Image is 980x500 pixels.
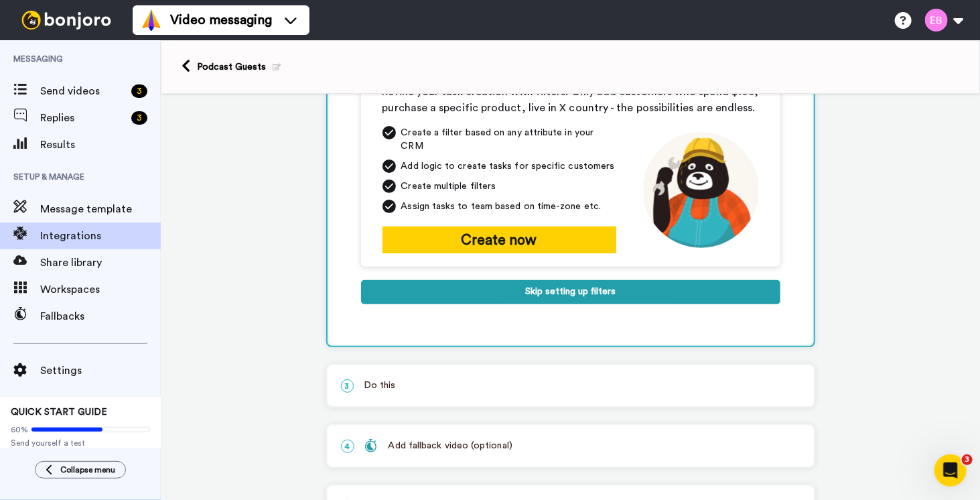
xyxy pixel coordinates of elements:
img: mechanic-joro.png [643,132,759,248]
span: Workspaces [40,282,161,298]
iframe: Intercom live chat [934,454,967,487]
button: Skip setting up filters [361,280,780,304]
div: 3Do this [326,364,815,408]
div: 3 [131,111,147,125]
span: Replies [40,110,126,126]
img: bj-logo-header-white.svg [16,11,117,29]
span: QUICK START GUIDE [11,408,107,417]
span: Assign tasks to team based on time-zone etc. [401,200,602,213]
span: Create a filter based on any attribute in your CRM [401,126,616,153]
span: 60% [11,424,28,435]
span: Settings [40,363,161,379]
img: vm-color.svg [141,9,162,31]
span: Add logic to create tasks for specific customers [401,160,615,173]
div: 3 [131,84,147,98]
button: Create now [382,227,616,253]
p: Do this [341,379,800,393]
div: Podcast Guests [197,60,281,74]
span: 3 [341,379,354,393]
span: Collapse menu [60,464,115,475]
span: Integrations [40,228,161,244]
div: 4Add fallback video (optional) [326,424,815,468]
button: Collapse menu [35,461,126,479]
span: 3 [962,454,973,465]
span: Send yourself a test [11,438,150,448]
span: Results [40,137,161,153]
div: Add fallback video (optional) [364,439,512,453]
span: Message template [40,201,161,217]
span: Fallbacks [40,308,161,324]
span: Video messaging [170,11,272,29]
div: Refine your task creation with filters. Only add customers who spend $100, purchase a specific pr... [382,84,759,116]
span: Create multiple filters [401,180,496,193]
span: Send videos [40,83,126,99]
span: 4 [341,440,354,453]
span: Share library [40,255,161,271]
